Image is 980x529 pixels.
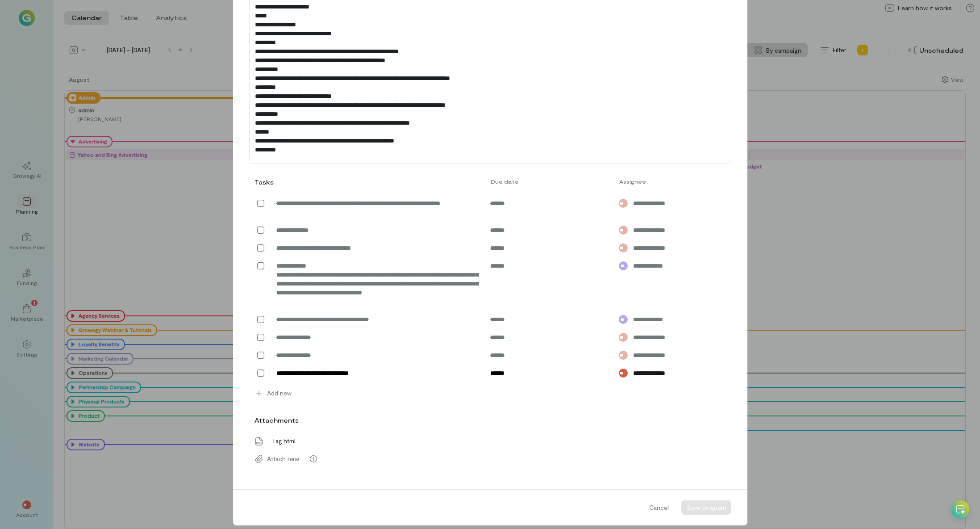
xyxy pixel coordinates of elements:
span: Tag.html [267,437,296,445]
span: Attach new [267,454,299,463]
label: Attachments [254,416,299,425]
div: Attach new [249,450,731,468]
button: Save program [681,500,731,515]
span: Add new [267,389,292,398]
div: Assignee [614,178,699,185]
span: Cancel [649,503,669,512]
div: Due date [485,178,614,185]
span: Save program [687,504,726,511]
div: Tasks [254,178,271,187]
